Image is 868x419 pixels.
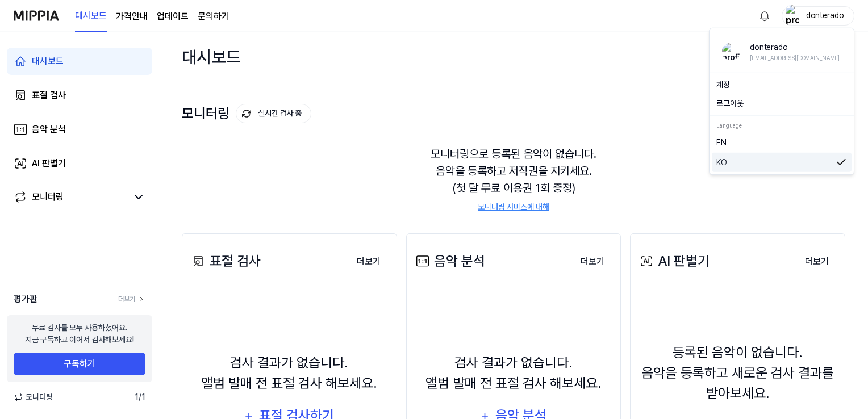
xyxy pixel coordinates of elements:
a: KO [716,156,847,169]
span: 평가판 [14,292,37,306]
div: [EMAIL_ADDRESS][DOMAIN_NAME] [750,53,840,62]
a: 음악 분석 [7,116,152,143]
button: 로그아웃 [716,98,847,110]
div: 모니터링 [182,104,311,123]
div: 음악 분석 [414,251,485,271]
a: EN [716,136,847,149]
button: profiledonterado [782,6,854,26]
img: monitoring Icon [242,109,251,118]
a: 문의하기 [198,10,229,23]
a: 더보기 [571,250,614,273]
button: 구독하기 [14,353,145,375]
div: AI 판별기 [637,251,710,271]
a: 더보기 [348,250,390,273]
button: 더보기 [348,250,390,273]
div: donterado [803,9,847,22]
img: profile [786,5,799,27]
div: AI 판별기 [32,157,66,170]
div: 검사 결과가 없습니다. 앨범 발매 전 표절 검사 해보세요. [425,353,602,393]
a: 가격안내 [116,10,148,23]
button: 실시간 검사 중 [236,104,311,123]
div: donterado [750,41,840,53]
div: profiledonterado [709,28,854,175]
button: 더보기 [796,250,838,273]
img: 체크 [836,156,847,169]
div: 등록된 음악이 없습니다. 음악을 등록하고 새로운 검사 결과를 받아보세요. [637,342,838,404]
div: 대시보드 [32,55,64,68]
button: 더보기 [571,250,614,273]
img: 알림 [758,9,771,23]
a: 더보기 [118,294,145,304]
a: AI 판별기 [7,150,152,177]
a: 표절 검사 [7,82,152,109]
div: 모니터링 [32,190,64,204]
a: 모니터링 서비스에 대해 [478,201,549,213]
div: 모니터링으로 등록된 음악이 없습니다. 음악을 등록하고 저작권을 지키세요. (첫 달 무료 이용권 1회 증정) [182,132,845,227]
a: 모니터링 [14,190,127,204]
div: 표절 검사 [189,251,261,271]
span: 모니터링 [14,391,53,403]
div: 음악 분석 [32,123,66,136]
img: profile [722,43,740,61]
a: 대시보드 [75,1,107,32]
a: 대시보드 [7,48,152,75]
a: 더보기 [796,250,838,273]
span: 1 / 1 [135,391,145,403]
a: 업데이트 [157,10,189,23]
div: 무료 검사를 모두 사용하셨어요. 지금 구독하고 이어서 검사해보세요! [25,322,134,346]
a: 계정 [716,79,847,91]
div: 표절 검사 [32,89,66,102]
div: 대시보드 [182,43,241,70]
div: 검사 결과가 없습니다. 앨범 발매 전 표절 검사 해보세요. [201,353,377,393]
